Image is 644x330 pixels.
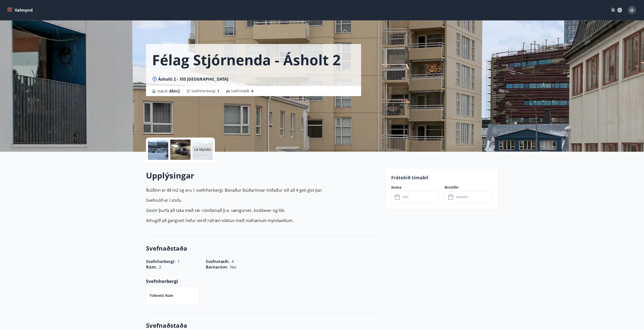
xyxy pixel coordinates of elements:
span: Barnarúm : [206,264,228,270]
span: 1 [217,89,219,93]
label: Brottför [445,185,492,190]
p: Svefnherbergi [146,278,379,284]
span: 2 [159,264,161,270]
span: Rúm : [146,264,157,270]
h2: Upplýsingar [146,170,379,181]
button: U [626,4,638,16]
span: Svefnherbergi : [191,89,219,94]
p: Frátekið tímabil [391,174,492,181]
span: Nei [230,264,236,270]
p: Svefnsófi er í stofu. [146,197,379,203]
h3: Svefnaðstaða [146,321,379,330]
p: +4 Myndir [194,147,211,152]
span: Ásholti 2 - 105 [GEOGRAPHIC_DATA] [158,76,228,82]
h1: Félag Stjórnenda - Ásholt 2 [152,50,341,69]
button: menu [6,6,35,15]
span: 4 [251,89,253,93]
span: Svefnstæði : [231,89,253,94]
p: Íbúðinn er 48 m2 og eru 1 svefnherbergi. Búnaður íbúðarinnar miðaður við að 4 geti gist þar. [146,187,379,193]
p: Gestir þurfa að taka með sér rúmfatnað þ.e. sængurver, koddaver og lök. [146,207,379,213]
p: Athugið að gangsett hefur verið rafræn vöktun með stafrænum myndavélum. [146,217,379,224]
span: U [630,7,633,13]
span: 48 m2 [169,88,180,94]
button: ÍS [609,6,625,15]
label: Koma [391,185,439,190]
p: Tvíbreitt rúm [149,293,173,298]
h3: Svefnaðstaða [146,244,379,253]
span: Stærð : [157,88,180,94]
